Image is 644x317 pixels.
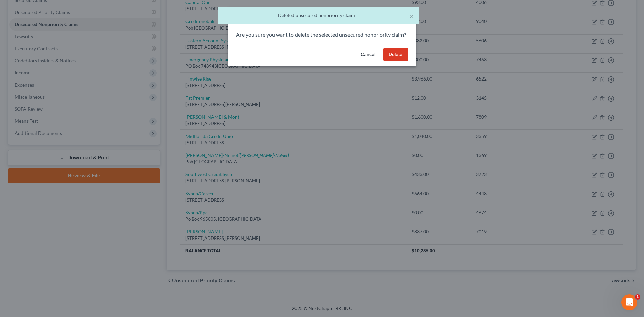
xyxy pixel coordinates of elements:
[621,294,637,310] iframe: Intercom live chat
[635,294,640,300] span: 1
[383,48,408,61] button: Delete
[355,48,381,61] button: Cancel
[223,12,414,19] div: Deleted unsecured nonpriority claim
[409,12,414,20] button: ×
[236,31,408,39] p: Are you sure you want to delete the selected unsecured nonpriority claim?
